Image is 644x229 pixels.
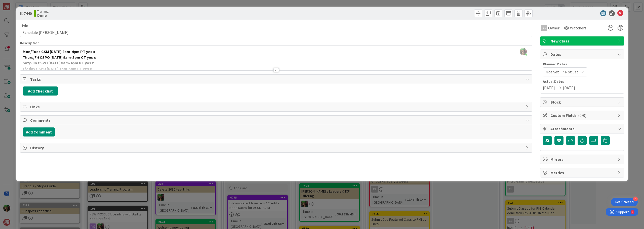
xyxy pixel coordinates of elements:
[550,51,615,57] span: Dates
[37,9,49,13] span: Training
[550,156,615,162] span: Mirrors
[23,127,55,136] button: Add Comment
[20,23,28,28] label: Title
[20,41,39,45] span: Description
[543,79,621,84] span: Actual Dates
[37,13,49,17] b: Done
[30,117,523,123] span: Comments
[520,48,527,55] img: zMbp8UmSkcuFrGHA6WMwLokxENeDinhm.jpg
[611,198,638,206] div: Open Get Started checklist, remaining modules: 4
[20,28,532,37] input: type card name here...
[20,10,32,16] span: ID
[615,200,634,205] div: Get Started
[550,126,615,132] span: Attachments
[24,11,32,16] b: 7440
[563,85,575,91] span: [DATE]
[11,1,23,7] span: Support
[565,69,578,75] span: Not Set
[550,99,615,105] span: Block
[570,25,586,31] span: Watchers
[23,86,58,96] button: Add Checklist
[550,170,615,176] span: Metrics
[30,145,523,151] span: History
[578,113,586,118] span: ( 0/0 )
[541,25,547,31] div: CL
[550,112,615,118] span: Custom Fields
[546,69,559,75] span: Not Set
[23,49,95,54] strong: Mon/Tues CSM [DATE] 8am-4pm PT yes x
[543,85,555,91] span: [DATE]
[30,104,523,110] span: Links
[633,197,638,201] div: 4
[26,2,27,6] div: 2
[30,76,523,82] span: Tasks
[23,55,96,60] strong: Thurs/Fri CSPO [DATE] 9am-5pm CT yes x
[548,25,559,31] span: Owner
[543,62,621,67] span: Planned Dates
[550,38,615,44] span: New Class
